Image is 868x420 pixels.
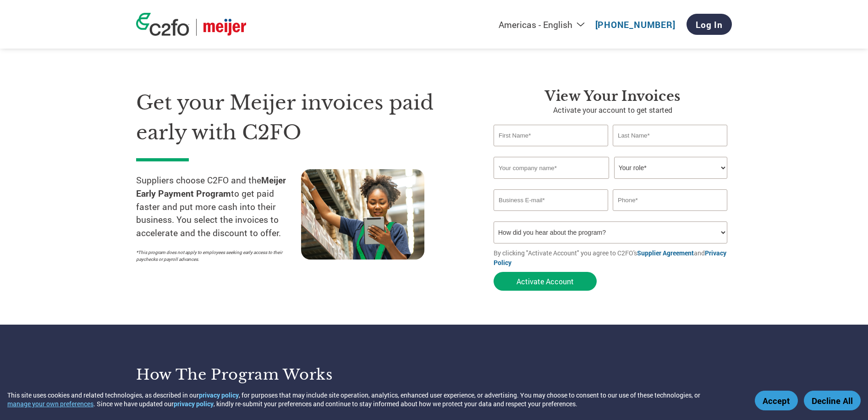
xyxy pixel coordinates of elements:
img: Meijer [203,19,246,36]
input: Invalid Email format [494,189,608,211]
div: Invalid last name or last name is too long [613,147,727,153]
p: Suppliers choose C2FO and the to get paid faster and put more cash into their business. You selec... [136,174,301,240]
p: By clicking "Activate Account" you agree to C2FO's and [494,248,732,267]
select: Title/Role [614,157,727,179]
p: Activate your account to get started [494,105,732,116]
img: c2fo logo [136,13,189,36]
a: privacy policy [174,399,214,408]
h3: How the program works [136,365,423,384]
strong: Meijer Early Payment Program [136,174,286,199]
p: *This program does not apply to employees seeking early access to their paychecks or payroll adva... [136,249,292,263]
button: Accept [755,391,798,410]
div: This site uses cookies and related technologies, as described in our , for purposes that may incl... [7,391,742,408]
h3: View Your Invoices [494,88,732,105]
input: Last Name* [613,125,727,146]
button: Decline All [804,391,861,410]
input: First Name* [494,125,608,146]
input: Your company name* [494,157,609,179]
a: Log In [687,14,732,35]
button: Activate Account [494,272,597,291]
img: supply chain worker [301,169,424,260]
button: manage your own preferences [7,399,93,408]
h1: Get your Meijer invoices paid early with C2FO [136,88,466,147]
a: Privacy Policy [494,249,726,267]
input: Phone* [613,189,727,211]
div: Invalid company name or company name is too long [494,180,727,186]
a: privacy policy [199,391,239,399]
a: Supplier Agreement [637,249,694,257]
a: [PHONE_NUMBER] [595,19,676,30]
div: Invalid first name or first name is too long [494,147,608,153]
div: Inavlid Email Address [494,212,608,218]
div: Inavlid Phone Number [613,212,727,218]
